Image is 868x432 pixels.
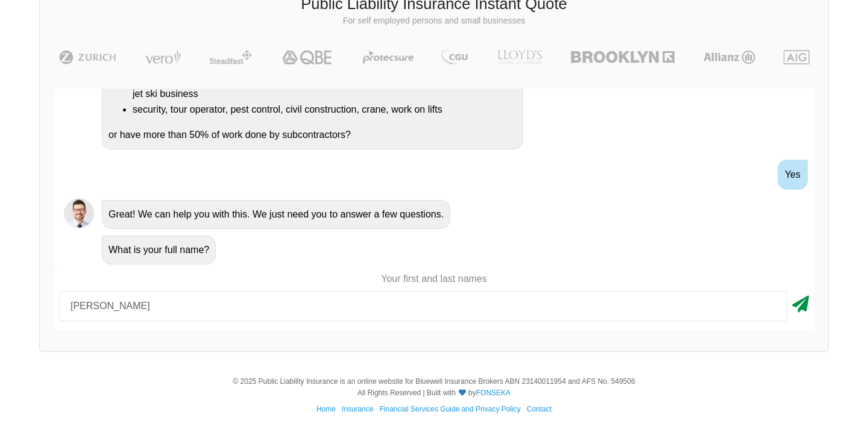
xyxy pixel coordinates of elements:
[358,50,419,64] img: Protecsure | Public Liability Insurance
[64,198,94,228] img: Chatbot | PLI
[566,50,679,64] img: Brooklyn | Public Liability Insurance
[342,405,374,413] a: Insurance
[204,50,257,64] img: Steadfast | Public Liability Insurance
[436,50,473,64] img: CGU | Public Liability Insurance
[59,291,787,321] input: Your first and last names
[54,50,122,64] img: Zurich | Public Liability Insurance
[491,50,549,64] img: LLOYD's | Public Liability Insurance
[697,50,761,64] img: Allianz | Public Liability Insurance
[133,102,517,117] li: security, tour operator, pest control, civil construction, crane, work on lifts
[779,50,814,64] img: AIG | Public Liability Insurance
[54,272,814,286] p: Your first and last names
[102,200,450,229] div: Great! We can help you with this. We just need you to answer a few questions.
[380,405,521,413] a: Financial Services Guide and Privacy Policy
[476,389,511,397] a: FONSEKA
[527,405,552,413] a: Contact
[778,160,808,190] div: Yes
[140,50,186,64] img: Vero | Public Liability Insurance
[49,15,819,27] p: For self employed persons and small businesses
[316,405,336,413] a: Home
[102,236,216,265] div: What is your full name?
[275,50,340,64] img: QBE | Public Liability Insurance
